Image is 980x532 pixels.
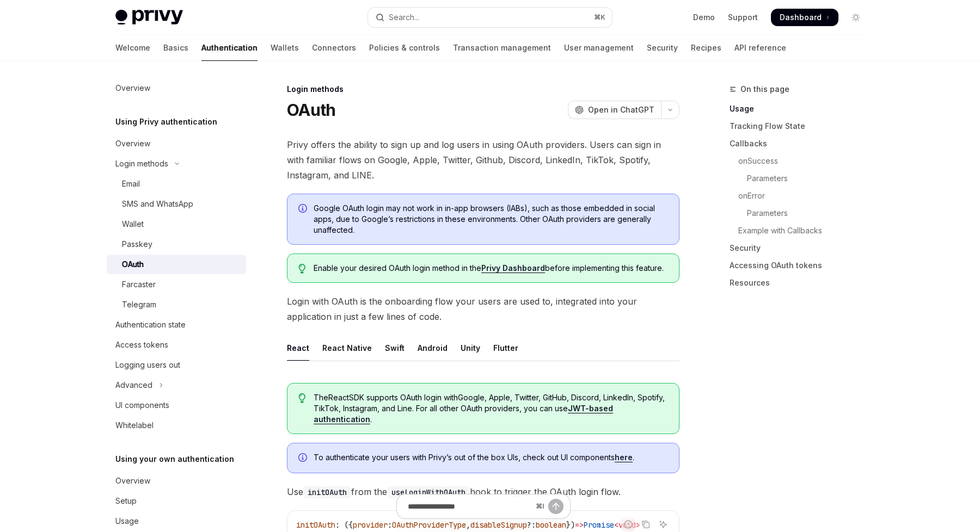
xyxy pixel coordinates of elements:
[115,137,150,150] div: Overview
[389,11,419,24] div: Search...
[107,355,246,375] a: Logging users out
[122,298,156,311] div: Telegram
[730,135,873,152] a: Callbacks
[107,78,246,98] a: Overview
[730,222,873,239] a: Example with Callbacks
[568,101,661,119] button: Open in ChatGPT
[107,214,246,234] a: Wallet
[122,258,144,271] div: OAuth
[107,295,246,314] a: Telegram
[287,294,679,324] span: Login with OAuth is the onboarding flow your users are used to, integrated into your application ...
[107,335,246,355] a: Access tokens
[298,204,309,215] svg: Info
[548,499,563,514] button: Send message
[107,491,246,511] a: Setup
[107,511,246,531] a: Usage
[115,474,150,487] div: Overview
[740,83,789,96] span: On this page
[107,234,246,254] a: Passkey
[107,315,246,335] a: Authentication state
[107,275,246,294] a: Farcaster
[287,335,309,361] div: React
[122,278,156,291] div: Farcaster
[314,392,668,425] span: The React SDK supports OAuth login with Google, Apple, Twitter, GitHub, Discord, LinkedIn, Spotif...
[369,35,440,61] a: Policies & controls
[115,358,180,372] div: Logging users out
[107,395,246,415] a: UI components
[453,35,551,61] a: Transaction management
[691,35,721,61] a: Recipes
[122,218,144,231] div: Wallet
[122,177,140,190] div: Email
[115,338,168,351] div: Access tokens
[107,154,246,174] button: Toggle Login methods section
[201,35,258,61] a: Authentication
[730,205,873,222] a: Parameters
[107,134,246,153] a: Overview
[385,335,405,361] div: Swift
[298,264,306,274] svg: Tip
[771,9,838,26] a: Dashboard
[115,35,150,61] a: Welcome
[481,263,545,273] a: Privy Dashboard
[730,100,873,117] a: Usage
[115,399,169,412] div: UI components
[615,453,633,462] a: here
[107,174,246,194] a: Email
[287,100,335,120] h1: OAuth
[115,115,217,128] h5: Using Privy authentication
[730,187,873,205] a: onError
[115,419,154,432] div: Whitelabel
[387,486,470,498] code: useLoginWithOAuth
[107,194,246,214] a: SMS and WhatsApp
[647,35,678,61] a: Security
[287,137,679,183] span: Privy offers the ability to sign up and log users in using OAuth providers. Users can sign in wit...
[368,8,612,27] button: Open search
[115,10,183,25] img: light logo
[107,255,246,274] a: OAuth
[322,335,372,361] div: React Native
[314,452,668,463] span: To authenticate your users with Privy’s out of the box UIs, check out UI components .
[312,35,356,61] a: Connectors
[588,104,654,115] span: Open in ChatGPT
[115,515,139,528] div: Usage
[287,484,679,499] span: Use from the hook to trigger the OAuth login flow.
[287,84,679,95] div: Login methods
[730,257,873,274] a: Accessing OAuth tokens
[303,486,351,498] code: initOAuth
[115,494,137,508] div: Setup
[564,35,634,61] a: User management
[115,82,150,95] div: Overview
[728,12,758,23] a: Support
[298,393,306,403] svg: Tip
[107,375,246,395] button: Toggle Advanced section
[115,318,186,331] div: Authentication state
[107,416,246,435] a: Whitelabel
[730,274,873,292] a: Resources
[314,203,668,236] span: Google OAuth login may not work in in-app browsers (IABs), such as those embedded in social apps,...
[115,157,168,170] div: Login methods
[594,13,605,22] span: ⌘ K
[461,335,480,361] div: Unity
[122,238,152,251] div: Passkey
[730,152,873,170] a: onSuccess
[418,335,448,361] div: Android
[271,35,299,61] a: Wallets
[847,9,865,26] button: Toggle dark mode
[115,379,152,392] div: Advanced
[493,335,518,361] div: Flutter
[730,239,873,257] a: Security
[693,12,715,23] a: Demo
[780,12,822,23] span: Dashboard
[122,197,193,211] div: SMS and WhatsApp
[314,263,668,274] span: Enable your desired OAuth login method in the before implementing this feature.
[730,170,873,187] a: Parameters
[163,35,188,61] a: Basics
[298,453,309,464] svg: Info
[115,453,234,466] h5: Using your own authentication
[734,35,786,61] a: API reference
[730,117,873,135] a: Tracking Flow State
[107,471,246,491] a: Overview
[408,494,531,518] input: Ask a question...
